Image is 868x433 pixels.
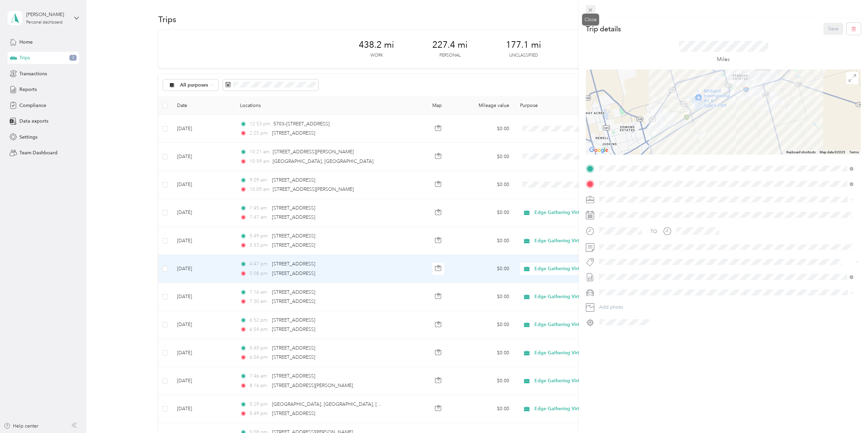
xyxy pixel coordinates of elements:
[849,150,859,154] a: Terms (opens in new tab)
[597,303,861,312] button: Add photo
[830,395,868,433] iframe: Everlance-gr Chat Button Frame
[820,150,845,154] span: Map data ©2025
[717,55,730,64] p: Miles
[586,24,621,34] p: Trip details
[650,228,657,235] div: TO
[588,146,610,155] a: Open this area in Google Maps (opens a new window)
[582,14,599,26] div: Close
[786,150,816,155] button: Keyboard shortcuts
[588,146,610,155] img: Google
